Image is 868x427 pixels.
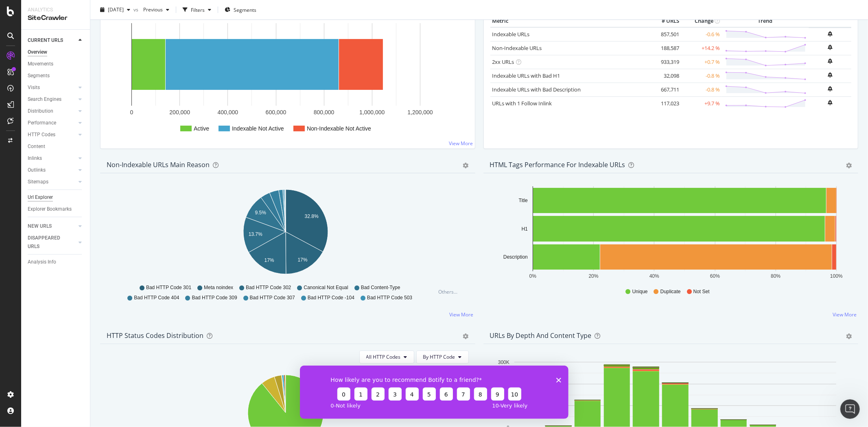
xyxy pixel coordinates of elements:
div: A chart. [107,186,464,281]
th: Metric [490,15,649,27]
span: By HTTP Code [423,353,455,360]
text: 1,200,000 [407,109,433,115]
span: Not Set [693,288,710,295]
text: 600,000 [266,109,286,115]
div: Outlinks [28,166,46,174]
a: URLs with 1 Follow Inlink [492,100,552,107]
text: 9.5% [255,210,267,216]
a: Indexable URLs with Bad H1 [492,72,560,79]
text: 1,000,000 [359,109,385,115]
a: CURRENT URLS [28,36,76,45]
a: Indexable URLs with Bad Description [492,86,581,93]
text: 32.8% [305,213,319,219]
text: Title [518,198,528,203]
text: Indexable Not Active [232,125,284,132]
text: 17% [265,257,274,263]
span: Previous [140,6,163,13]
a: Inlinks [28,154,76,163]
text: Description [503,254,527,260]
button: Segments [221,3,260,16]
a: Url Explorer [28,193,84,202]
span: Bad HTTP Code 302 [246,284,291,291]
div: bell-plus [828,100,832,105]
div: Url Explorer [28,193,53,202]
a: Outlinks [28,166,76,174]
a: Performance [28,119,76,127]
div: gear [463,333,469,339]
td: -0.8 % [681,83,722,96]
a: Analysis Info [28,258,84,266]
iframe: Intercom live chat [840,399,860,419]
a: HTTP Codes [28,131,76,139]
text: 300K [498,359,509,365]
text: 0 [130,109,133,115]
div: HTTP Status Codes Distribution [107,331,203,340]
div: gear [846,333,852,339]
div: Content [28,142,45,151]
a: Sitemaps [28,178,76,186]
div: Explorer Bookmarks [28,205,72,213]
span: Segments [234,6,256,13]
span: Bad HTTP Code 503 [367,294,412,301]
th: Trend [722,15,809,27]
text: Active [194,125,209,132]
text: 800,000 [314,109,335,115]
button: Previous [140,3,173,16]
button: Filters [179,3,214,16]
button: All HTTP Codes [359,351,414,364]
div: NEW URLS [28,222,52,231]
a: Movements [28,60,84,68]
div: Search Engines [28,95,61,104]
span: Bad Content-Type [361,284,400,291]
div: Others... [439,288,461,295]
svg: A chart. [490,186,848,281]
text: 40% [649,273,659,279]
span: Unique [632,288,648,295]
text: H1 [521,226,528,232]
td: +0.7 % [681,55,722,69]
div: HTTP Codes [28,131,55,139]
a: NEW URLS [28,222,76,231]
a: Segments [28,72,84,80]
td: 188,587 [649,41,681,55]
div: Distribution [28,107,53,115]
a: Non-Indexable URLs [492,44,542,52]
div: bell-plus [828,86,832,91]
text: 13.7% [249,231,262,237]
span: Bad HTTP Code 309 [192,294,237,301]
div: gear [463,163,469,168]
a: Visits [28,83,76,92]
div: bell-plus [828,59,832,64]
td: 857,501 [649,27,681,41]
div: Non-Indexable URLs Main Reason [107,161,210,169]
div: Analytics [28,7,83,13]
span: Bad HTTP Code 404 [134,294,179,301]
div: Segments [28,72,50,80]
span: vs [133,6,140,13]
span: Bad HTTP Code 301 [146,284,191,291]
text: 60% [710,273,720,279]
div: Filters [191,6,205,13]
td: +14.2 % [681,41,722,55]
text: 200,000 [169,109,190,115]
div: A chart. [107,15,468,142]
td: 32,098 [649,69,681,83]
div: Performance [28,119,56,127]
div: bell-plus [828,31,832,37]
td: -0.6 % [681,27,722,41]
td: 933,319 [649,55,681,69]
span: All HTTP Codes [366,353,401,360]
td: -0.8 % [681,69,722,83]
div: bell-plus [828,72,832,78]
div: bell-plus [828,45,832,50]
span: Bad HTTP Code 307 [250,294,295,301]
th: # URLS [649,15,681,27]
a: View More [833,311,857,318]
a: 2xx URLs [492,58,514,65]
